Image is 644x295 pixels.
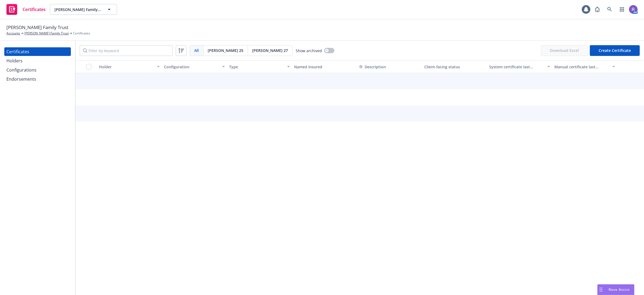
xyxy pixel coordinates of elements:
[80,45,173,56] input: Filter by keyword
[227,60,292,73] button: Type
[194,48,199,53] span: All
[6,24,68,31] span: [PERSON_NAME] Family Trust
[162,60,227,73] button: Configuration
[24,31,69,36] a: [PERSON_NAME] Family Trust
[23,7,46,12] span: Certificates
[597,284,634,295] button: Nova Assist
[422,60,487,73] button: Client-facing status
[6,47,29,56] div: Certificates
[6,56,23,65] div: Holders
[86,64,92,69] input: Select all
[54,7,101,12] span: [PERSON_NAME] Family Trust
[424,64,485,70] div: Client-facing status
[4,56,71,65] a: Holders
[97,60,162,73] button: Holder
[6,31,20,36] a: Accounts
[359,64,386,70] button: Description
[73,31,90,36] span: Certificates
[617,4,627,15] a: Switch app
[4,47,71,56] a: Certificates
[50,4,117,15] button: [PERSON_NAME] Family Trust
[164,64,219,70] div: Configuration
[487,60,552,73] button: System certificate last generated
[592,4,603,15] a: Report a Bug
[590,45,640,56] button: Create Certificate
[489,64,544,70] div: System certificate last generated
[296,48,322,54] span: Show archived
[4,75,71,83] a: Endorsements
[541,45,588,56] span: Download Excel
[294,64,355,70] div: Named Insured
[292,60,357,73] button: Named Insured
[4,66,71,74] a: Configurations
[554,64,609,70] div: Manual certificate last generated
[604,4,615,15] a: Search
[99,64,154,70] div: Holder
[4,2,48,17] a: Certificates
[229,64,284,70] div: Type
[208,48,243,53] span: [PERSON_NAME] 25
[609,287,630,292] span: Nova Assist
[629,5,638,14] img: photo
[598,285,604,295] div: Drag to move
[6,75,36,83] div: Endorsements
[552,60,617,73] button: Manual certificate last generated
[252,48,288,53] span: [PERSON_NAME] 27
[6,66,36,74] div: Configurations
